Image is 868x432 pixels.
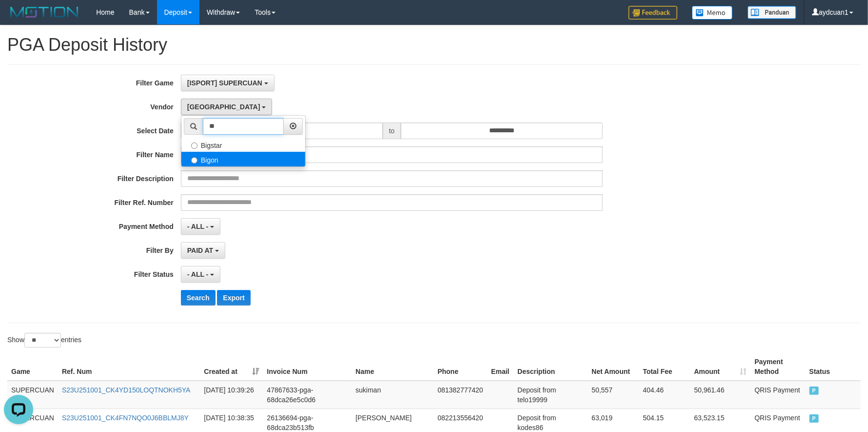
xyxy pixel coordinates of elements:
td: 50,557 [588,381,639,409]
label: Bigon [181,152,305,166]
button: - ALL - [181,266,220,283]
td: SUPERCUAN [7,381,58,409]
span: - ALL - [187,223,209,230]
button: Export [217,290,250,306]
span: [ISPORT] SUPERCUAN [187,79,262,87]
span: to [383,123,401,139]
input: Bigstar [191,143,197,149]
th: Total Fee [639,353,690,381]
th: Ref. Num [58,353,200,381]
th: Payment Method [751,353,806,381]
td: 404.46 [639,381,690,409]
td: Deposit from telo19999 [513,381,588,409]
img: Button%20Memo.svg [692,6,733,20]
button: [GEOGRAPHIC_DATA] [181,99,272,115]
th: Game [7,353,58,381]
td: 50,961.46 [690,381,750,409]
span: PAID [809,387,819,395]
td: [DATE] 10:39:26 [200,381,263,409]
select: Showentries [24,333,61,348]
th: Invoice Num [263,353,352,381]
button: Open LiveChat chat widget [4,4,33,33]
span: - ALL - [187,270,209,278]
span: [GEOGRAPHIC_DATA] [187,103,260,111]
label: Show entries [7,333,81,348]
td: QRIS Payment [751,381,806,409]
a: S23U251001_CK4YD150LOQTNOKH5YA [62,386,191,394]
img: panduan.png [748,6,796,19]
button: PAID AT [181,242,225,259]
h1: PGA Deposit History [7,35,861,55]
th: Phone [434,353,487,381]
th: Status [806,353,861,381]
td: 47867633-pga-68dca26e5c0d6 [263,381,352,409]
td: 081382777420 [434,381,487,409]
th: Created at: activate to sort column ascending [200,353,263,381]
th: Amount: activate to sort column ascending [690,353,750,381]
span: PAID AT [187,247,213,254]
a: S23U251001_CK4FN7NQO0J6BBLMJ8Y [62,414,189,422]
span: PAID [809,414,819,423]
button: Search [181,290,216,306]
img: Feedback.jpg [629,6,677,20]
th: Description [513,353,588,381]
th: Email [487,353,513,381]
img: MOTION_logo.png [7,5,81,20]
td: sukiman [352,381,434,409]
input: Bigon [191,157,197,164]
th: Net Amount [588,353,639,381]
label: Bigstar [181,137,305,152]
button: [ISPORT] SUPERCUAN [181,75,275,91]
th: Name [352,353,434,381]
button: - ALL - [181,218,220,235]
